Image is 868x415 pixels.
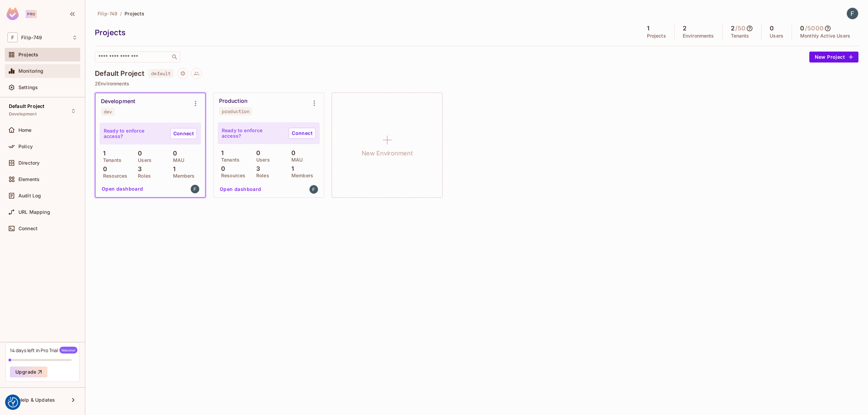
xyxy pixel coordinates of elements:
button: Upgrade [10,366,47,377]
span: Elements [18,177,40,182]
p: Roles [253,173,269,178]
div: dev [104,109,112,114]
h5: / 5000 [805,25,824,32]
span: default [148,69,173,78]
span: F [8,32,18,42]
div: production [222,109,249,114]
div: Pro [26,10,37,18]
p: Ready to enforce access? [104,128,165,139]
div: Production [219,98,247,105]
p: Tenants [731,33,749,39]
button: Environment settings [307,96,321,110]
button: Open dashboard [99,183,146,194]
h5: 0 [770,25,774,32]
p: 3 [253,165,260,172]
h1: New Environment [362,148,413,158]
span: Settings [18,85,38,90]
p: Environments [683,33,714,39]
p: Resources [218,173,245,178]
p: MAU [170,157,184,163]
span: Connect [18,226,38,231]
img: SReyMgAAAABJRU5ErkJggg== [6,8,19,20]
p: 0 [100,166,107,172]
img: rabara.filip@gmail.com [191,185,199,193]
button: Environment settings [189,97,202,110]
p: Projects [647,33,666,39]
h5: 2 [683,25,686,32]
span: URL Mapping [18,209,50,215]
span: Development [9,111,37,117]
p: MAU [288,157,303,163]
span: Help & Updates [18,397,55,403]
img: Revisit consent button [8,397,18,407]
p: 1 [218,150,223,156]
button: Open dashboard [217,184,264,195]
h5: / 50 [735,25,746,32]
a: Connect [289,128,316,139]
h5: 2 [731,25,735,32]
button: New Project [809,52,858,63]
p: Members [170,173,195,179]
p: Users [134,157,151,163]
p: Monthly Active Users [800,33,850,39]
span: Filip-749 [98,10,117,17]
a: Connect [170,128,197,139]
span: Welcome! [59,347,77,354]
li: / [120,10,122,17]
p: Members [288,173,313,178]
button: Consent Preferences [8,397,18,407]
img: Filip Rábara [847,8,858,19]
span: Policy [18,144,33,149]
div: Projects [95,27,635,38]
p: 0 [218,165,225,172]
span: Workspace: Filip-749 [21,35,42,40]
p: Users [770,33,783,39]
p: 0 [288,150,295,156]
p: Tenants [100,157,121,163]
span: Default Project [9,103,44,109]
p: Users [253,157,270,163]
p: Tenants [218,157,240,163]
span: Directory [18,160,40,166]
div: 14 days left in Pro Trial [10,347,77,354]
p: Roles [134,173,151,179]
span: Projects [18,52,38,57]
p: 1 [288,165,294,172]
p: 0 [170,150,177,157]
p: 0 [253,150,260,156]
img: rabara.filip@gmail.com [309,185,318,194]
p: 0 [134,150,142,157]
div: Development [101,98,135,105]
p: Ready to enforce access? [222,128,283,139]
span: Home [18,127,32,133]
span: Audit Log [18,193,41,198]
p: 2 Environments [95,81,858,86]
h5: 1 [647,25,649,32]
p: Resources [100,173,127,179]
p: 3 [134,166,142,172]
p: 1 [170,166,175,172]
span: Monitoring [18,68,44,74]
h4: Default Project [95,69,144,78]
span: Project settings [177,71,188,78]
h5: 0 [800,25,804,32]
span: Projects [125,10,144,17]
p: 1 [100,150,105,157]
